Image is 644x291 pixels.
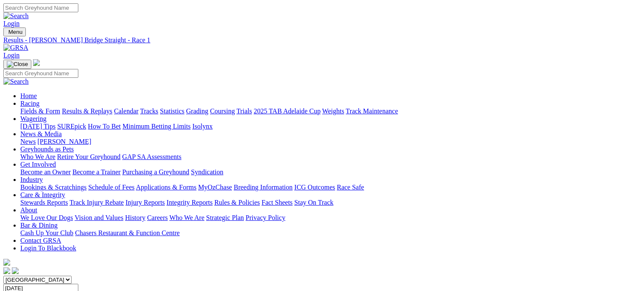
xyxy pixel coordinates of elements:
[20,237,61,244] a: Contact GRSA
[262,199,293,206] a: Fact Sheets
[20,153,641,161] div: Greyhounds as Pets
[147,214,168,221] a: Careers
[20,123,641,130] div: Wagering
[210,107,235,115] a: Coursing
[20,214,641,222] div: About
[198,184,232,191] a: MyOzChase
[20,107,60,115] a: Fields & Form
[37,138,91,145] a: [PERSON_NAME]
[192,123,213,130] a: Isolynx
[214,199,260,206] a: Rules & Policies
[3,78,29,85] img: Search
[122,123,191,130] a: Minimum Betting Limits
[20,191,65,198] a: Care & Integrity
[136,184,196,191] a: Applications & Forms
[20,229,641,237] div: Bar & Dining
[33,59,40,66] img: logo-grsa-white.png
[20,100,39,107] a: Racing
[62,107,112,115] a: Results & Replays
[20,199,68,206] a: Stewards Reports
[122,153,182,160] a: GAP SA Assessments
[20,229,73,236] a: Cash Up Your Club
[186,107,208,115] a: Grading
[3,69,78,78] input: Search
[20,92,37,99] a: Home
[69,199,124,206] a: Track Injury Rebate
[114,107,138,115] a: Calendar
[20,115,47,122] a: Wagering
[122,168,189,176] a: Purchasing a Greyhound
[20,168,71,176] a: Become an Owner
[3,259,10,266] img: logo-grsa-white.png
[20,138,36,145] a: News
[75,214,123,221] a: Vision and Values
[20,184,86,191] a: Bookings & Scratchings
[20,244,76,252] a: Login To Blackbook
[234,184,293,191] a: Breeding Information
[3,3,78,12] input: Search
[20,222,58,229] a: Bar & Dining
[20,184,641,191] div: Industry
[140,107,158,115] a: Tracks
[20,123,55,130] a: [DATE] Tips
[3,20,19,27] a: Login
[3,36,641,44] a: Results - [PERSON_NAME] Bridge Straight - Race 1
[88,123,121,130] a: How To Bet
[160,107,185,115] a: Statistics
[7,61,28,68] img: Close
[20,176,43,183] a: Industry
[3,12,29,20] img: Search
[20,138,641,145] div: News & Media
[166,199,213,206] a: Integrity Reports
[20,168,641,176] div: Get Involved
[346,107,398,115] a: Track Maintenance
[20,161,56,168] a: Get Involved
[191,168,223,176] a: Syndication
[125,214,145,221] a: History
[20,130,62,137] a: News & Media
[3,60,31,69] button: Toggle navigation
[3,27,26,36] button: Toggle navigation
[20,206,37,214] a: About
[20,145,74,153] a: Greyhounds as Pets
[72,168,121,176] a: Become a Trainer
[294,184,335,191] a: ICG Outcomes
[206,214,244,221] a: Strategic Plan
[236,107,252,115] a: Trials
[3,44,28,52] img: GRSA
[294,199,333,206] a: Stay On Track
[322,107,344,115] a: Weights
[12,267,19,274] img: twitter.svg
[20,199,641,206] div: Care & Integrity
[246,214,285,221] a: Privacy Policy
[254,107,321,115] a: 2025 TAB Adelaide Cup
[57,153,121,160] a: Retire Your Greyhound
[88,184,134,191] a: Schedule of Fees
[337,184,364,191] a: Race Safe
[125,199,165,206] a: Injury Reports
[169,214,205,221] a: Who We Are
[20,153,55,160] a: Who We Are
[75,229,180,236] a: Chasers Restaurant & Function Centre
[8,29,22,35] span: Menu
[3,52,19,59] a: Login
[57,123,86,130] a: SUREpick
[20,214,73,221] a: We Love Our Dogs
[3,267,10,274] img: facebook.svg
[20,107,641,115] div: Racing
